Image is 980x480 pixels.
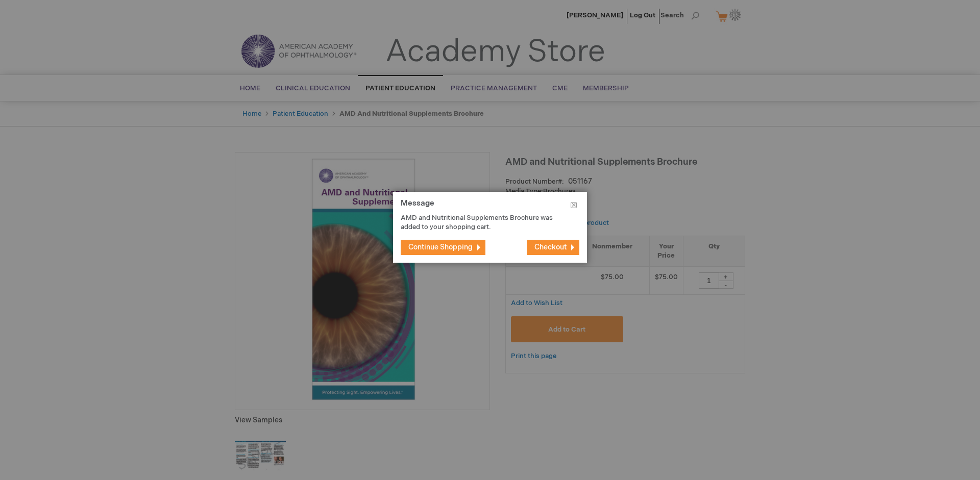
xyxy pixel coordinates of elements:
[527,240,579,255] button: Checkout
[401,240,485,255] button: Continue Shopping
[401,199,579,213] h1: Message
[534,243,567,251] span: Checkout
[401,213,564,232] p: AMD and Nutritional Supplements Brochure was added to your shopping cart.
[408,243,473,251] span: Continue Shopping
